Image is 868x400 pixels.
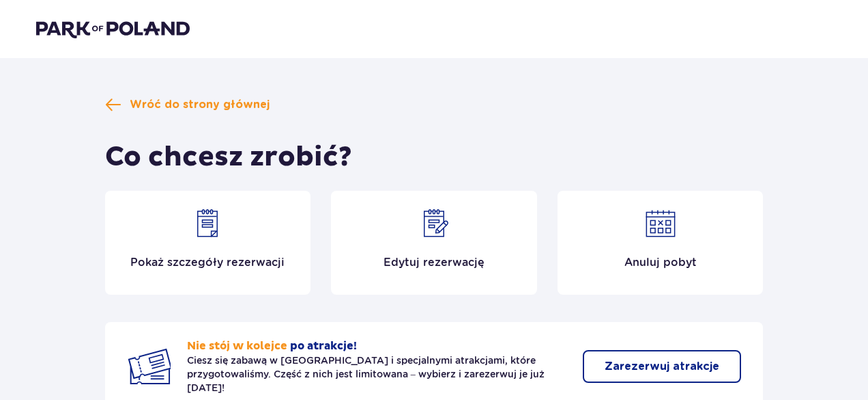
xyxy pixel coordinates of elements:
[127,345,171,388] img: Two tickets icon
[187,354,567,395] p: Ciesz się zabawą w [GEOGRAPHIC_DATA] i specjalnymi atrakcjami, które przygotowaliśmy. Część z nic...
[290,339,357,353] span: po atrakcje!
[130,97,270,112] span: Wróć do strony głównej
[583,350,741,383] button: Zarezerwuj atrakcje
[624,255,697,270] p: Anuluj pobyt
[36,19,190,38] img: Park of Poland logo
[418,207,450,240] img: Edit reservation icon
[130,255,285,270] p: Pokaż szczegóły rezerwacji
[191,207,224,240] img: Show details icon
[187,339,287,353] span: Nie stój w kolejce
[384,255,484,270] p: Edytuj rezerwację
[105,96,270,113] a: Wróć do strony głównej
[644,207,677,240] img: Cancel reservation icon
[605,359,719,374] p: Zarezerwuj atrakcje
[105,140,352,174] h1: Co chcesz zrobić?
